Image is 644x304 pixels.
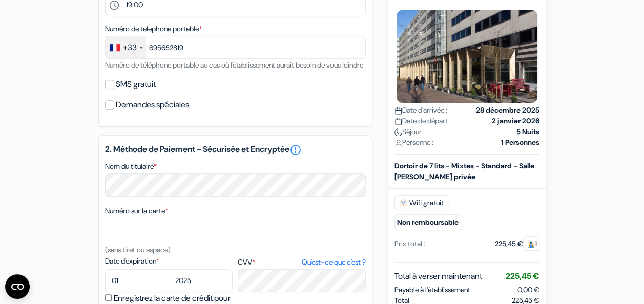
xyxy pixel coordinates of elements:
strong: 2 janvier 2026 [492,116,539,126]
label: Nom du titulaire [105,161,157,172]
b: Dortoir de 7 lits - Mixtes - Standard - Salle [PERSON_NAME] privée [394,161,534,181]
img: guest.svg [527,241,535,248]
strong: 1 Personnes [501,137,539,148]
a: Qu'est-ce que c'est ? [301,257,365,268]
span: Personne : [394,137,433,148]
span: 0,00 € [517,285,539,294]
span: Wifi gratuit [394,195,448,210]
button: Ouvrir le widget CMP [5,274,30,299]
strong: 28 décembre 2025 [476,105,539,116]
label: CVV [238,257,365,268]
img: calendar.svg [394,107,402,115]
span: 1 [523,236,539,251]
a: error_outline [289,144,302,156]
small: (sans tiret ou espace) [105,245,171,254]
small: Non remboursable [394,214,461,230]
span: 225,45 € [506,271,539,281]
span: Date d'arrivée : [394,105,447,116]
h5: 2. Méthode de Paiement - Sécurisée et Encryptée [105,144,366,156]
span: Date de départ : [394,116,451,126]
img: moon.svg [394,128,402,136]
label: Numéro sur la carte [105,206,168,216]
label: Demandes spéciales [116,98,189,112]
small: Numéro de téléphone portable au cas où l'établissement aurait besoin de vous joindre [105,60,363,70]
span: Payable à l’établissement [394,285,470,295]
div: +33 [123,41,137,54]
label: Numéro de telephone portable [105,24,202,34]
div: France: +33 [106,36,146,58]
span: Total à verser maintenant [394,270,482,283]
strong: 5 Nuits [516,126,539,137]
img: user_icon.svg [394,139,402,147]
label: SMS gratuit [116,77,156,92]
span: Séjour : [394,126,425,137]
div: Prix total : [394,238,425,249]
input: 6 12 34 56 78 [105,36,366,59]
div: 225,45 € [495,238,539,249]
img: calendar.svg [394,118,402,125]
img: free_wifi.svg [399,199,407,207]
label: Date d'expiration [105,256,233,267]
